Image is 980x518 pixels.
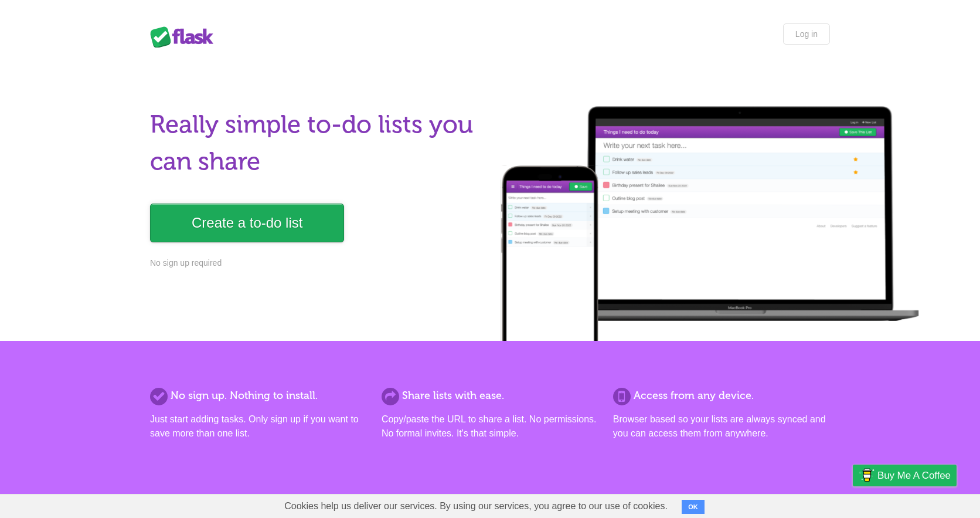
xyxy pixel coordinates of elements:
[853,465,957,486] a: Buy me a coffee
[150,412,367,441] p: Just start adding tasks. Only sign up if you want to save more than one list.
[613,412,830,441] p: Browser based so your lists are always synced and you can access them from anywhere.
[150,26,220,48] div: Flask Lists
[783,23,830,45] a: Log in
[273,495,679,518] span: Cookies help us deliver our services. By using our services, you agree to our use of cookies.
[877,465,951,486] span: Buy me a coffee
[382,388,598,404] h2: Share lists with ease.
[150,257,483,269] p: No sign up required
[150,388,367,404] h2: No sign up. Nothing to install.
[150,204,344,242] a: Create a to-do list
[150,106,483,180] h1: Really simple to-do lists you can share
[859,465,874,485] img: Buy me a coffee
[613,388,830,404] h2: Access from any device.
[382,412,598,441] p: Copy/paste the URL to share a list. No permissions. No formal invites. It's that simple.
[682,500,705,514] button: OK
